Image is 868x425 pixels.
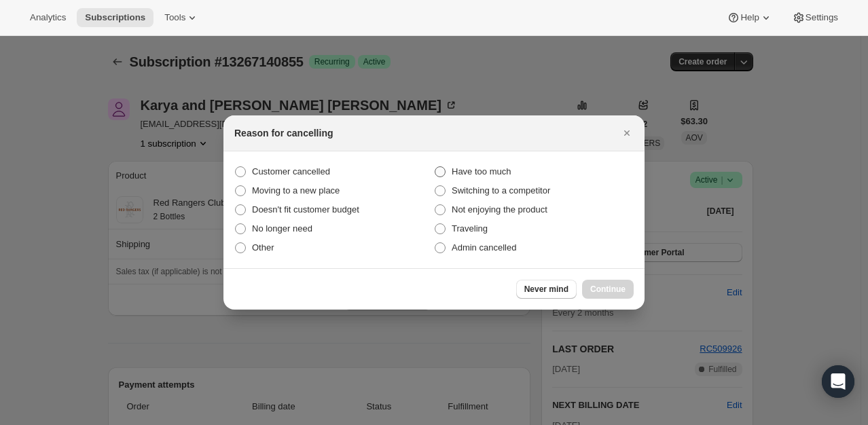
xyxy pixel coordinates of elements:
button: Never mind [516,280,577,299]
span: Never mind [524,284,568,295]
span: No longer need [252,223,312,234]
button: Help [719,8,780,27]
h2: Reason for cancelling [234,126,333,140]
span: Admin cancelled [452,242,516,253]
span: Traveling [452,223,488,234]
span: Settings [806,12,838,23]
div: Open Intercom Messenger [822,365,854,398]
button: Close [617,124,636,143]
button: Subscriptions [77,8,153,27]
span: Moving to a new place [252,185,340,196]
span: Switching to a competitor [452,185,550,196]
span: Tools [164,12,185,23]
span: Doesn't fit customer budget [252,204,359,215]
span: Subscriptions [85,12,145,23]
button: Analytics [22,8,74,27]
span: Other [252,242,274,253]
span: Not enjoying the product [452,204,547,215]
button: Settings [784,8,846,27]
button: Tools [156,8,207,27]
span: Help [740,12,759,23]
span: Customer cancelled [252,166,330,177]
span: Analytics [30,12,66,23]
span: Have too much [452,166,511,177]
